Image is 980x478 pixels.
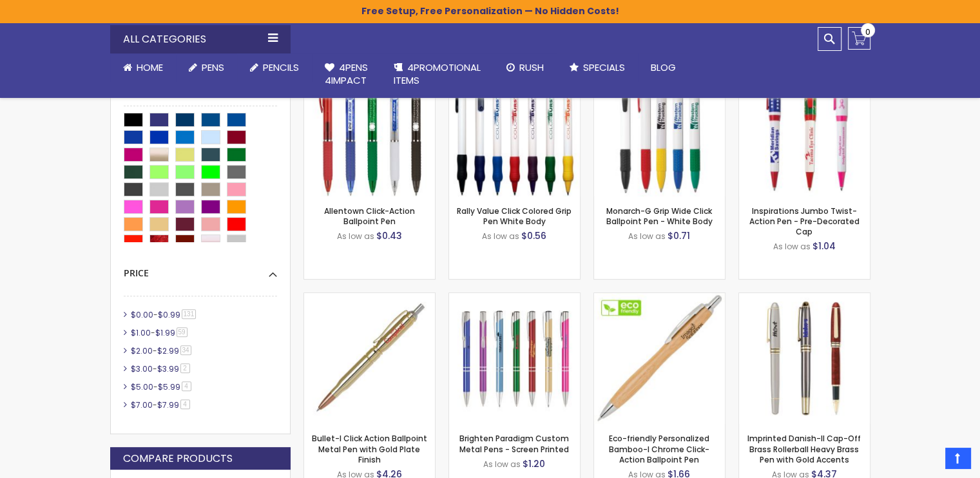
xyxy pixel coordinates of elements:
a: Blog [638,53,689,82]
span: As low as [628,231,666,242]
a: Imprinted Danish-II Cap-Off Brass Rollerball Heavy Brass Pen with Gold Accents [739,292,870,303]
div: Price [124,258,277,280]
span: $7.99 [157,399,179,410]
span: $1.20 [523,457,545,470]
a: 4PROMOTIONALITEMS [381,53,494,95]
a: Bullet-I Click Action Ballpoint Metal Pen with Gold Plate Finish [304,292,435,303]
a: Rally Value Click Colored Grip Pen White Body [457,206,572,227]
iframe: Google Customer Reviews [874,443,980,478]
span: $3.99 [157,363,179,374]
span: $0.43 [376,229,402,242]
a: $1.00-$1.9959 [128,327,192,338]
span: $0.99 [158,309,180,320]
img: Imprinted Danish-II Cap-Off Brass Rollerball Heavy Brass Pen with Gold Accents [739,293,870,424]
a: Pencils [237,53,312,82]
span: $2.99 [157,345,179,356]
a: Eco-friendly Personalized Bamboo-I Chrome Click-Action Ballpoint Pen [594,292,725,303]
span: 4 [182,381,191,391]
span: $0.71 [668,229,690,242]
span: $5.00 [131,381,153,392]
span: 2 [180,363,190,373]
span: $5.99 [158,381,180,392]
a: Bullet-I Click Action Ballpoint Metal Pen with Gold Plate Finish [312,433,427,464]
a: 0 [848,27,870,50]
strong: Compare Products [123,452,233,466]
img: Monarch-G Grip Wide Click Ballpoint Pen - White Body [594,66,725,196]
span: 4 [180,399,190,409]
div: All Categories [110,25,291,53]
span: 4Pens 4impact [325,61,368,87]
span: As low as [337,231,374,242]
span: Specials [583,61,625,74]
span: $1.99 [155,327,175,338]
span: As low as [773,241,811,252]
span: 59 [177,327,187,337]
span: 4PROMOTIONAL ITEMS [394,61,481,87]
span: 34 [180,345,191,355]
a: $5.00-$5.994 [128,381,196,392]
img: Eco-friendly Personalized Bamboo-I Chrome Click-Action Ballpoint Pen [594,293,725,424]
img: Brighten Paradigm Custom Metal Pens - Screen Printed [449,293,580,424]
img: Allentown Click-Action Ballpoint Pen [304,66,435,196]
a: Monarch-G Grip Wide Click Ballpoint Pen - White Body [606,206,713,227]
a: $7.00-$7.994 [128,399,195,410]
span: Home [137,61,163,74]
a: Rush [494,53,557,82]
span: $1.04 [812,240,836,253]
a: Specials [557,53,638,82]
a: Brighten Paradigm Custom Metal Pens - Screen Printed [459,433,569,454]
img: Rally Value Click Colored Grip Pen White Body [449,66,580,196]
span: Rush [519,61,544,74]
a: Imprinted Danish-II Cap-Off Brass Rollerball Heavy Brass Pen with Gold Accents [747,433,861,464]
img: Bullet-I Click Action Ballpoint Metal Pen with Gold Plate Finish [304,293,435,424]
span: Pencils [263,61,299,74]
img: Inspirations Jumbo Twist-Action Pen - Pre-Decorated Cap [739,66,870,196]
span: Blog [651,61,676,74]
span: 0 [865,26,870,38]
span: $1.00 [131,327,151,338]
a: $0.00-$0.99131 [128,309,201,320]
a: Brighten Paradigm Custom Metal Pens - Screen Printed [449,292,580,303]
a: 4Pens4impact [312,53,381,95]
span: Pens [202,61,224,74]
span: $7.00 [131,399,153,410]
a: $2.00-$2.9934 [128,345,196,356]
span: $3.00 [131,363,153,374]
a: Pens [176,53,237,82]
span: As low as [483,459,521,470]
a: Eco-friendly Personalized Bamboo-I Chrome Click-Action Ballpoint Pen [609,433,709,464]
span: $0.00 [131,309,153,320]
span: 131 [182,309,197,319]
span: As low as [482,231,519,242]
a: Allentown Click-Action Ballpoint Pen [324,206,415,227]
a: Home [110,53,176,82]
span: $0.56 [521,229,546,242]
a: Inspirations Jumbo Twist-Action Pen - Pre-Decorated Cap [749,206,860,237]
a: $3.00-$3.992 [128,363,195,374]
span: $2.00 [131,345,153,356]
